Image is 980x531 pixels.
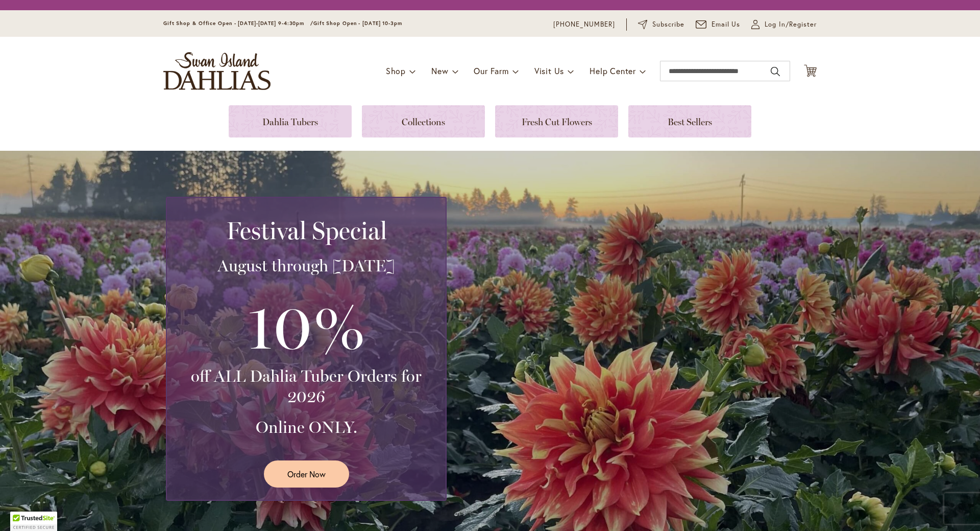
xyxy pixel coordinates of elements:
h3: August through [DATE] [179,256,433,276]
span: Help Center [590,65,636,76]
span: Log In/Register [765,19,817,30]
a: store logo [163,52,271,90]
button: Search [771,63,780,80]
span: Gift Shop Open - [DATE] 10-3pm [313,20,402,27]
span: Visit Us [534,65,564,76]
span: New [431,65,448,76]
span: Order Now [287,468,326,480]
span: Shop [386,65,406,76]
span: Our Farm [474,65,508,76]
a: Subscribe [638,19,684,30]
h3: 10% [179,286,433,366]
a: Log In/Register [751,19,817,30]
span: Email Us [712,19,741,30]
a: [PHONE_NUMBER] [553,19,615,30]
h2: Festival Special [179,216,433,245]
h3: Online ONLY. [179,417,433,437]
a: Email Us [696,19,741,30]
h3: off ALL Dahlia Tuber Orders for 2026 [179,366,433,407]
span: Subscribe [652,19,684,30]
a: Order Now [264,460,349,488]
span: Gift Shop & Office Open - [DATE]-[DATE] 9-4:30pm / [163,20,313,27]
div: TrustedSite Certified [10,512,57,531]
